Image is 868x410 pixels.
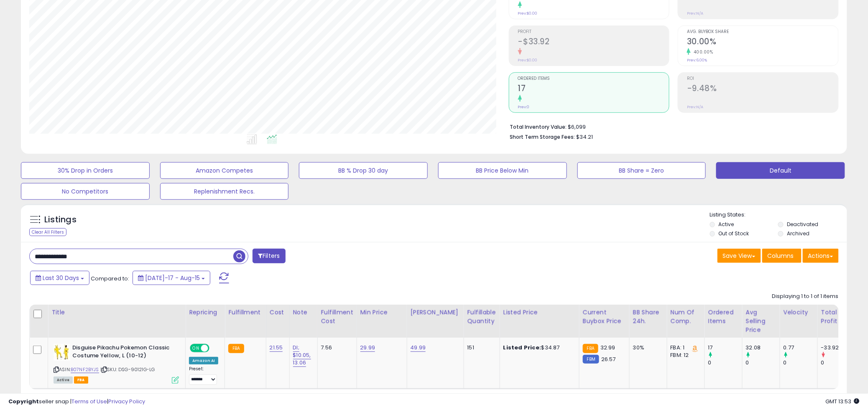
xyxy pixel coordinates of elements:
[91,275,129,283] span: Compared to:
[787,230,809,237] label: Archived
[54,377,73,384] span: All listings currently available for purchase on Amazon
[71,366,99,373] a: B07NF2BYJS
[321,308,353,326] div: Fulfillment Cost
[787,221,818,228] label: Deactivated
[633,344,661,351] div: 30%
[189,357,218,364] div: Amazon AI
[43,274,79,282] span: Last 30 Days
[518,30,669,34] span: Profit
[821,359,855,367] div: 0
[411,308,460,317] div: [PERSON_NAME]
[716,162,845,179] button: Default
[687,76,838,81] span: ROI
[718,221,734,228] label: Active
[44,214,77,226] h5: Listings
[691,49,713,55] small: 400.00%
[208,345,222,352] span: OFF
[503,308,576,317] div: Listed Price
[293,344,311,367] a: DI; $10.05, 13.06
[21,183,150,200] button: No Competitors
[826,397,860,405] span: 2025-09-16 13:53 GMT
[21,162,150,179] button: 30% Drop in Orders
[784,344,817,351] div: 0.77
[54,344,70,361] img: 411VxuIaUOL._SL40_.jpg
[54,344,179,383] div: ASIN:
[577,162,706,179] button: BB Share = Zero
[784,359,817,367] div: 0
[503,344,573,351] div: $34.87
[583,308,626,326] div: Current Buybox Price
[746,344,780,351] div: 32.08
[270,308,286,317] div: Cost
[145,274,200,282] span: [DATE]-17 - Aug-15
[746,308,776,334] div: Avg Selling Price
[467,344,493,351] div: 151
[784,308,814,317] div: Velocity
[360,344,375,352] a: 29.99
[510,121,832,131] li: $6,099
[299,162,428,179] button: BB % Drop 30 day
[228,308,262,317] div: Fulfillment
[717,249,761,263] button: Save View
[133,271,210,285] button: [DATE]-17 - Aug-15
[108,397,145,405] a: Privacy Policy
[160,183,289,200] button: Replenishment Recs.
[100,366,155,373] span: | SKU: DSG-90121G-LG
[710,211,848,219] p: Listing States:
[768,252,794,260] span: Columns
[30,271,89,285] button: Last 30 Days
[583,355,599,364] small: FBM
[467,308,496,326] div: Fulfillable Quantity
[8,397,39,405] strong: Copyright
[29,228,66,236] div: Clear All Filters
[601,355,616,363] span: 26.57
[518,37,669,48] h2: -$33.92
[687,37,838,48] h2: 30.00%
[762,249,802,263] button: Columns
[708,344,742,351] div: 17
[518,84,669,95] h2: 17
[293,308,314,317] div: Note
[510,133,575,140] b: Short Term Storage Fees:
[71,397,107,405] a: Terms of Use
[411,344,426,352] a: 49.99
[72,344,174,362] b: Disguise Pikachu Pokemon Classic Costume Yellow, L (10-12)
[708,359,742,367] div: 0
[803,249,839,263] button: Actions
[8,398,145,406] div: seller snap | |
[600,344,615,351] span: 32.99
[687,104,703,110] small: Prev: N/A
[51,308,182,317] div: Title
[718,230,749,237] label: Out of Stock
[583,344,598,353] small: FBA
[321,344,350,351] div: 7.56
[228,344,244,353] small: FBA
[191,345,201,352] span: ON
[633,308,664,326] div: BB Share 24h.
[253,249,285,263] button: Filters
[772,293,839,300] div: Displaying 1 to 1 of 1 items
[189,308,221,317] div: Repricing
[577,133,593,141] span: $34.21
[74,377,88,384] span: FBA
[518,58,538,63] small: Prev: $0.00
[671,344,698,351] div: FBA: 1
[518,104,530,110] small: Prev: 0
[821,308,852,326] div: Total Profit
[518,11,538,16] small: Prev: $0.00
[687,11,703,16] small: Prev: N/A
[160,162,289,179] button: Amazon Competes
[708,308,739,326] div: Ordered Items
[821,344,855,351] div: -33.92
[687,84,838,95] h2: -9.48%
[671,351,698,359] div: FBM: 12
[518,76,669,81] span: Ordered Items
[360,308,403,317] div: Min Price
[503,344,541,351] b: Listed Price:
[687,58,707,63] small: Prev: 6.00%
[510,123,567,130] b: Total Inventory Value:
[189,366,218,385] div: Preset:
[438,162,567,179] button: BB Price Below Min
[687,30,838,34] span: Avg. Buybox Share
[270,344,283,352] a: 21.55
